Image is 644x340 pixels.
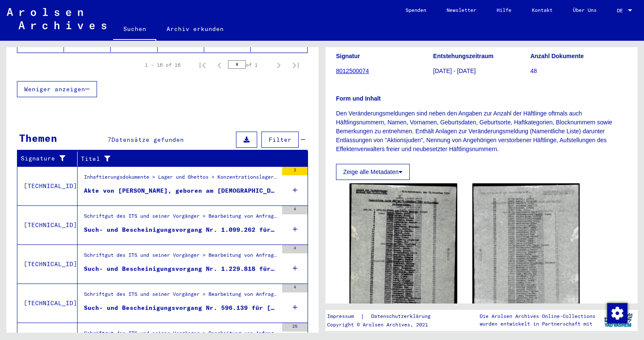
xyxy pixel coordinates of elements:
[194,56,211,73] button: First page
[336,67,369,74] a: 8012500074
[602,309,634,331] img: yv_logo.png
[17,166,78,205] td: [TECHNICAL_ID]
[21,152,79,166] div: Signature
[433,67,530,76] p: [DATE] - [DATE]
[84,173,278,185] div: Inhaftierungsdokumente > Lager und Ghettos > Konzentrationslager [GEOGRAPHIC_DATA] > Individuelle...
[84,186,278,195] div: Akte von [PERSON_NAME], geboren am [DEMOGRAPHIC_DATA]
[84,264,278,273] div: Such- und Bescheinigungsvorgang Nr. 1.229.818 für [PERSON_NAME] geboren [DEMOGRAPHIC_DATA]
[19,130,57,146] div: Themen
[17,244,78,284] td: [TECHNICAL_ID]
[282,323,308,332] div: 25
[108,136,111,143] span: 7
[480,320,595,328] p: wurden entwickelt in Partnerschaft mit
[480,312,595,320] p: Die Arolsen Archives Online-Collections
[530,67,627,76] p: 48
[327,312,441,321] div: |
[111,136,184,143] span: Datensätze gefunden
[607,303,627,323] img: Zustimmung ändern
[287,56,304,73] button: Last page
[17,81,97,97] button: Weniger anzeigen
[84,225,278,234] div: Such- und Bescheinigungsvorgang Nr. 1.099.262 für [PERSON_NAME] geboren [DEMOGRAPHIC_DATA]
[282,245,308,253] div: 4
[84,290,278,302] div: Schriftgut des ITS und seiner Vorgänger > Bearbeitung von Anfragen > Fallbezogene [MEDICAL_DATA] ...
[350,183,457,320] img: 001.jpg
[282,284,308,292] div: 4
[472,183,580,323] img: 002.jpg
[84,303,278,312] div: Such- und Bescheinigungsvorgang Nr. 596.139 für [PERSON_NAME] geboren [DEMOGRAPHIC_DATA]
[617,8,626,14] span: DE
[433,53,493,59] b: Entstehungszeitraum
[81,152,300,166] div: Titel
[270,56,287,73] button: Next page
[282,206,308,214] div: 4
[327,312,361,321] a: Impressum
[228,61,270,69] div: of 1
[156,19,234,39] a: Archiv erkunden
[282,167,308,175] div: 3
[84,212,278,224] div: Schriftgut des ITS und seiner Vorgänger > Bearbeitung von Anfragen > Fallbezogene [MEDICAL_DATA] ...
[84,251,278,263] div: Schriftgut des ITS und seiner Vorgänger > Bearbeitung von Anfragen > Fallbezogene [MEDICAL_DATA] ...
[364,312,441,321] a: Datenschutzerklärung
[145,61,180,69] div: 1 – 16 of 16
[530,53,584,59] b: Anzahl Dokumente
[327,321,441,329] p: Copyright © Arolsen Archives, 2021
[336,53,360,59] b: Signatur
[336,109,627,154] p: Den Veränderungsmeldungen sind neben den Angaben zur Anzahl der Häftlinge oftmals auch Häftlingsn...
[211,56,228,73] button: Previous page
[336,95,381,102] b: Form und Inhalt
[336,164,410,180] button: Zeige alle Metadaten
[81,155,291,163] div: Titel
[17,205,78,244] td: [TECHNICAL_ID]
[24,85,85,93] span: Weniger anzeigen
[17,284,78,323] td: [TECHNICAL_ID]
[269,136,291,143] span: Filter
[7,8,106,29] img: Arolsen_neg.svg
[607,303,627,323] div: Zustimmung ändern
[113,19,156,41] a: Suchen
[261,132,299,148] button: Filter
[21,154,71,163] div: Signature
